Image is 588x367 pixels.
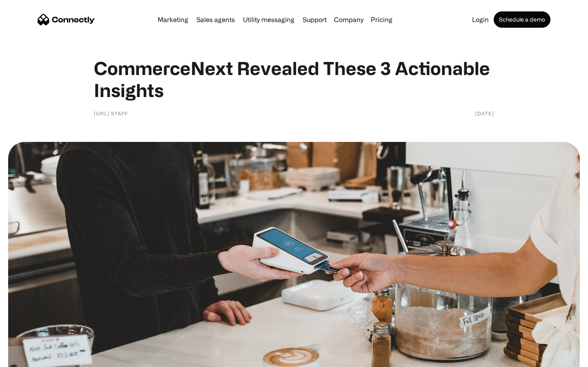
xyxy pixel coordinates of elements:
[16,353,49,364] ul: Language list
[240,16,298,23] a: Utility messaging
[94,109,128,117] div: [URL] Staff
[8,353,49,364] aside: Language selected: English
[334,14,363,25] div: Company
[193,16,238,23] a: Sales agents
[494,11,550,28] a: Schedule a demo
[154,16,192,23] a: Marketing
[469,16,492,23] a: Login
[94,57,494,101] h1: CommerceNext Revealed These 3 Actionable Insights
[367,16,396,23] a: Pricing
[475,109,494,117] div: [DATE]
[299,16,330,23] a: Support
